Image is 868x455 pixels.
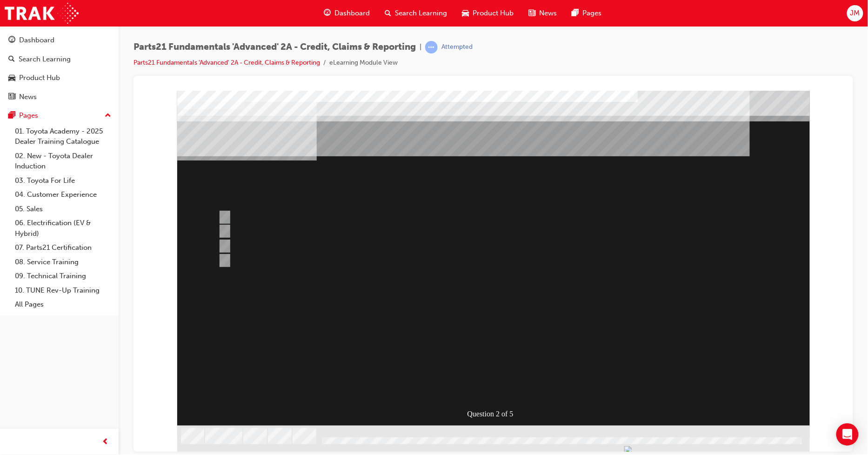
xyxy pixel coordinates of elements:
[8,112,15,120] span: pages-icon
[425,41,438,54] span: learningRecordVerb_ATTEMPT-icon
[4,30,115,107] button: DashboardSearch LearningProduct HubNews
[395,8,447,19] span: Search Learning
[317,4,378,23] a: guage-iconDashboard
[521,4,565,23] a: news-iconNews
[5,3,79,24] img: Trak
[11,241,115,255] a: 07. Parts21 Certification
[420,42,421,53] span: |
[19,92,37,102] div: News
[134,59,320,67] a: Parts21 Fundamentals 'Advanced' 2A - Credit, Claims & Reporting
[4,88,115,106] a: News
[529,7,536,19] span: news-icon
[11,124,115,149] a: 01. Toyota Academy - 2025 Dealer Training Catalogue
[850,8,860,19] span: JM
[572,7,579,19] span: pages-icon
[462,7,469,19] span: car-icon
[102,436,109,448] span: prev-icon
[11,216,115,241] a: 06. Electrification (EV & Hybrid)
[8,74,15,82] span: car-icon
[455,4,521,23] a: car-iconProduct Hub
[19,110,38,121] div: Pages
[483,355,668,363] div: Progress, Slide 1 of 54
[11,255,115,269] a: 08. Service Training
[540,8,557,19] span: News
[335,8,370,19] span: Dashboard
[473,8,514,19] span: Product Hub
[19,73,60,83] div: Product Hub
[19,35,54,46] div: Dashboard
[8,93,15,101] span: news-icon
[11,297,115,312] a: All Pages
[11,283,115,298] a: 10. TUNE Rev-Up Training
[324,7,331,19] span: guage-icon
[565,4,609,23] a: pages-iconPages
[441,43,473,52] div: Attempted
[105,110,111,122] span: up-icon
[836,423,859,446] div: Open Intercom Messenger
[385,7,392,19] span: search-icon
[378,4,455,23] a: search-iconSearch Learning
[483,355,668,363] img: Thumb.png
[8,55,15,64] span: search-icon
[329,58,398,68] li: eLearning Module View
[4,32,115,49] a: Dashboard
[11,187,115,202] a: 04. Customer Experience
[4,107,115,124] button: Pages
[847,5,863,21] button: JM
[134,42,416,53] span: Parts21 Fundamentals 'Advanced' 2A - Credit, Claims & Reporting
[11,202,115,216] a: 05. Sales
[4,69,115,87] a: Product Hub
[11,174,115,188] a: 03. Toyota For Life
[11,149,115,174] a: 02. New - Toyota Dealer Induction
[11,269,115,283] a: 09. Technical Training
[8,36,15,45] span: guage-icon
[19,54,71,65] div: Search Learning
[583,8,602,19] span: Pages
[4,51,115,68] a: Search Learning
